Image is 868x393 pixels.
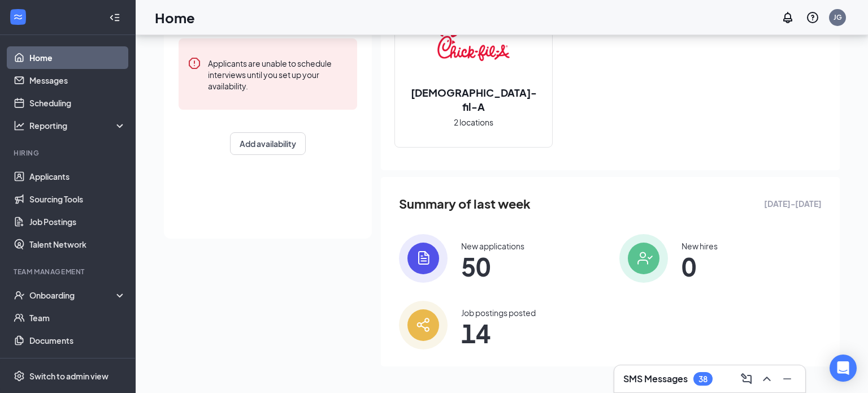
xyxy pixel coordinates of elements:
div: Applicants are unable to schedule interviews until you set up your availability. [208,57,348,92]
span: 0 [682,256,718,277]
button: ChevronUp [758,370,776,388]
img: Chick-fil-A [437,8,510,81]
svg: ChevronUp [760,372,774,386]
div: Hiring [14,148,124,158]
h1: Home [155,8,195,27]
a: Applicants [29,165,126,188]
h2: [DEMOGRAPHIC_DATA]-fil-A [395,85,552,114]
svg: ComposeMessage [740,372,753,386]
a: Home [29,46,126,69]
svg: Minimize [780,372,794,386]
div: Onboarding [29,290,116,301]
img: icon [399,301,448,349]
span: [DATE] - [DATE] [764,197,822,210]
div: JG [834,12,842,22]
button: ComposeMessage [737,370,756,388]
svg: Collapse [109,12,120,23]
a: Sourcing Tools [29,188,126,210]
a: Talent Network [29,233,126,256]
a: Messages [29,69,126,92]
div: Job postings posted [461,307,536,318]
svg: QuestionInfo [806,11,819,24]
button: Minimize [778,370,796,388]
svg: WorkstreamLogo [12,11,24,23]
a: Team [29,306,126,329]
a: Job Postings [29,210,126,233]
div: Open Intercom Messenger [830,355,857,382]
span: 14 [461,323,536,343]
h3: SMS Messages [623,373,688,385]
span: Summary of last week [399,194,531,214]
a: SurveysCrown [29,352,126,374]
div: Reporting [29,120,127,131]
a: Scheduling [29,92,126,114]
span: 2 locations [454,116,493,128]
div: New applications [461,240,524,252]
svg: UserCheck [14,290,25,301]
div: Team Management [14,267,124,277]
div: New hires [682,240,718,252]
span: 50 [461,256,524,277]
a: Documents [29,329,126,352]
img: icon [619,234,668,283]
svg: Error [188,57,201,70]
div: 38 [698,374,708,384]
img: icon [399,234,448,283]
svg: Analysis [14,120,25,131]
button: Add availability [230,132,306,155]
svg: Settings [14,370,25,382]
svg: Notifications [781,11,795,24]
div: Switch to admin view [29,370,108,382]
